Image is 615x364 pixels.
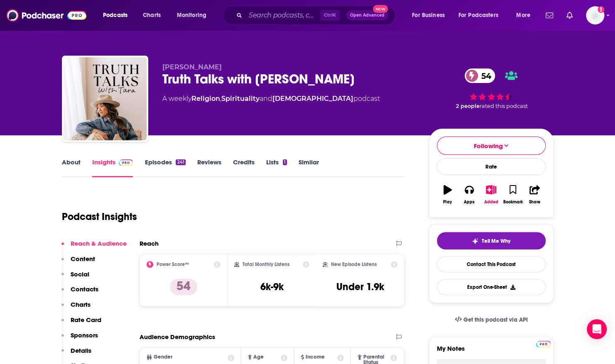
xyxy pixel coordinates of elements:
span: Tell Me Why [482,238,510,244]
button: open menu [97,9,138,22]
svg: Add a profile image [598,6,604,13]
button: Play [437,180,458,210]
button: Rate Card [61,316,101,331]
p: Details [71,347,91,354]
a: Pro website [536,340,551,347]
span: Charts [143,10,161,21]
span: [PERSON_NAME] [162,63,222,71]
button: Show profile menu [586,6,604,24]
button: Export One-Sheet [437,279,546,295]
button: open menu [510,9,541,22]
div: Play [443,200,452,205]
button: Apps [458,180,480,210]
a: Credits [233,158,255,177]
img: tell me why sparkle [472,238,478,244]
span: and [260,95,272,103]
span: For Podcasters [458,10,498,21]
img: User Profile [586,6,604,24]
span: Logged in as ShellB [586,6,604,24]
a: Episodes241 [145,158,185,177]
button: Charts [61,300,91,316]
a: Get this podcast via API [448,310,534,330]
img: Podchaser Pro [119,159,133,166]
a: Show notifications dropdown [542,8,556,22]
div: Search podcasts, credits, & more... [230,6,403,25]
span: 54 [473,68,495,83]
div: A weekly podcast [162,94,380,104]
button: open menu [453,9,510,22]
div: Bookmark [503,200,522,205]
div: 241 [176,159,185,165]
img: Truth Talks with Tara [64,57,147,140]
h2: Audience Demographics [140,333,215,341]
a: Charts [137,9,166,22]
button: open menu [406,9,455,22]
span: Monitoring [177,10,206,21]
span: Gender [154,354,172,360]
a: Contact This Podcast [437,256,546,272]
p: Reach & Audience [71,239,127,247]
p: Social [71,270,89,278]
h2: Total Monthly Listens [243,261,289,267]
button: Open AdvancedNew [346,10,388,20]
span: For Business [412,10,445,21]
button: Bookmark [502,180,524,210]
a: [DEMOGRAPHIC_DATA] [272,95,353,103]
a: Similar [299,158,319,177]
a: Lists1 [266,158,287,177]
a: Show notifications dropdown [563,8,576,22]
p: Charts [71,300,91,308]
button: Social [61,270,89,286]
button: tell me why sparkleTell Me Why [437,232,546,249]
div: Added [484,200,498,205]
p: Rate Card [71,316,101,324]
p: Contacts [71,285,98,293]
a: InsightsPodchaser Pro [92,158,133,177]
span: More [516,10,530,21]
label: My Notes [437,344,546,359]
a: Religion [191,95,220,103]
div: Share [529,200,540,205]
span: Ctrl K [320,10,340,21]
button: Contacts [61,285,98,300]
a: Spirituality [221,95,260,103]
div: Apps [464,200,475,205]
button: Reach & Audience [61,239,127,255]
div: Rate [437,158,546,175]
button: Share [524,180,545,210]
h3: Under 1.9k [336,281,384,293]
h2: Reach [140,239,159,247]
span: , [220,95,221,103]
span: Get this podcast via API [463,316,527,323]
span: Podcasts [103,10,127,21]
span: Open Advanced [350,13,385,17]
button: Content [61,255,95,270]
a: Reviews [197,158,221,177]
button: open menu [171,9,217,22]
div: 54 2 peoplerated this podcast [429,63,554,115]
p: Content [71,255,95,263]
button: Details [61,347,91,362]
h2: New Episode Listens [331,261,377,267]
div: 1 [283,159,287,165]
span: Age [253,354,264,360]
p: Sponsors [71,331,98,339]
span: Income [306,354,325,360]
span: Following [474,142,503,150]
img: Podchaser - Follow, Share and Rate Podcasts [7,7,86,23]
h1: Podcast Insights [62,210,137,223]
a: About [62,158,81,177]
button: Following [437,137,546,155]
button: Added [480,180,502,210]
div: Open Intercom Messenger [587,319,607,339]
input: Search podcasts, credits, & more... [245,9,320,22]
p: 54 [170,278,197,295]
span: 2 people [456,103,480,109]
h2: Power Score™ [157,261,189,267]
a: 54 [465,68,495,83]
button: Sponsors [61,331,98,347]
img: Podchaser Pro [536,341,551,347]
h3: 6k-9k [260,281,283,293]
